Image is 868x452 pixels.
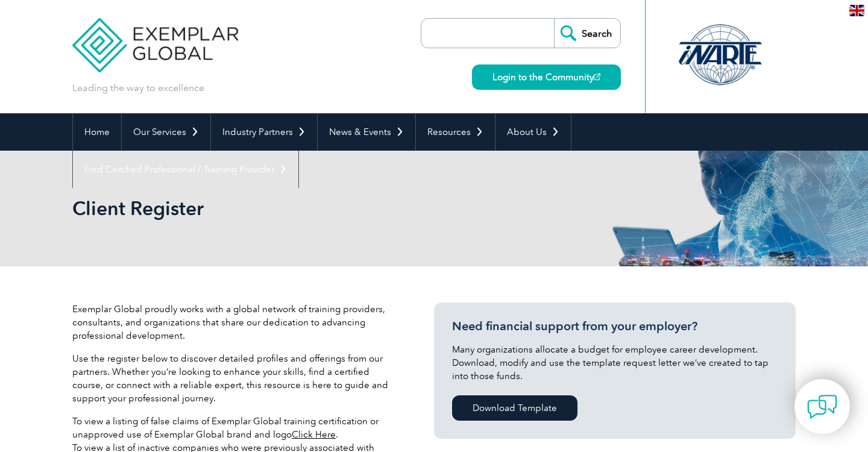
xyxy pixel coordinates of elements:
p: Use the register below to discover detailed profiles and offerings from our partners. Whether you... [72,352,398,405]
a: Click Here [292,429,336,440]
img: contact-chat.png [807,392,837,422]
a: Home [73,113,121,151]
img: open_square.png [594,74,600,80]
a: Industry Partners [211,113,317,151]
input: Search [554,19,620,48]
a: Find Certified Professional / Training Provider [73,151,298,188]
p: Leading the way to excellence [72,81,204,95]
a: Our Services [122,113,210,151]
a: Login to the Community [472,64,621,90]
p: Many organizations allocate a budget for employee career development. Download, modify and use th... [452,343,778,383]
h3: Need financial support from your employer? [452,319,778,334]
h2: Client Register [72,199,579,218]
img: en [849,5,864,16]
a: About Us [495,113,571,151]
p: Exemplar Global proudly works with a global network of training providers, consultants, and organ... [72,303,398,342]
a: Download Template [452,395,577,421]
a: News & Events [318,113,415,151]
a: Resources [416,113,495,151]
